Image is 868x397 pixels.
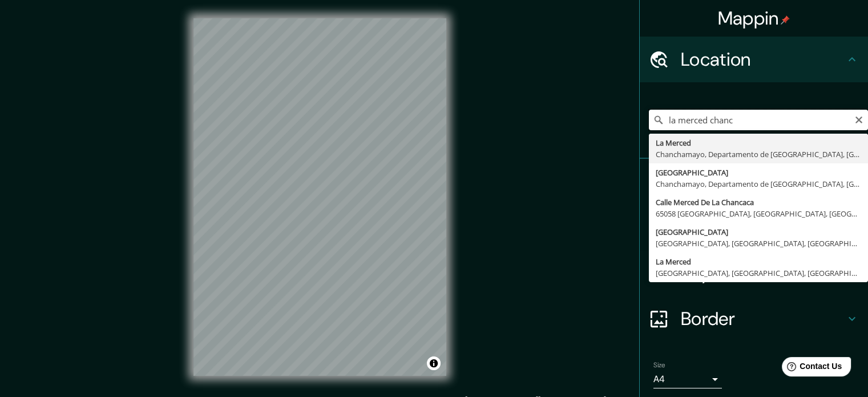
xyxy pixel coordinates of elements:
[656,167,861,178] div: [GEOGRAPHIC_DATA]
[640,159,868,204] div: Pins
[193,18,446,376] canvas: Map
[640,37,868,82] div: Location
[656,267,861,279] div: [GEOGRAPHIC_DATA], [GEOGRAPHIC_DATA], [GEOGRAPHIC_DATA]
[718,7,790,30] h4: Mappin
[640,204,868,250] div: Style
[781,15,790,25] img: pin-icon.png
[681,262,845,284] h4: Layout
[854,114,863,125] button: Clear
[640,250,868,296] div: Layout
[653,360,665,370] label: Size
[649,110,868,130] input: Pick your city or area
[656,238,861,249] div: [GEOGRAPHIC_DATA], [GEOGRAPHIC_DATA], [GEOGRAPHIC_DATA]
[656,178,861,190] div: Chanchamayo, Departamento de [GEOGRAPHIC_DATA], [GEOGRAPHIC_DATA]
[656,226,861,238] div: [GEOGRAPHIC_DATA]
[640,296,868,342] div: Border
[656,149,861,160] div: Chanchamayo, Departamento de [GEOGRAPHIC_DATA], [GEOGRAPHIC_DATA]
[427,356,441,370] button: Toggle attribution
[656,256,861,267] div: La Merced
[656,197,861,208] div: Calle Merced De La Chancaca
[681,307,845,330] h4: Border
[656,208,861,219] div: 65058 [GEOGRAPHIC_DATA], [GEOGRAPHIC_DATA], [GEOGRAPHIC_DATA]
[766,352,855,384] iframe: Help widget launcher
[656,137,861,149] div: La Merced
[653,370,722,388] div: A4
[681,48,845,71] h4: Location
